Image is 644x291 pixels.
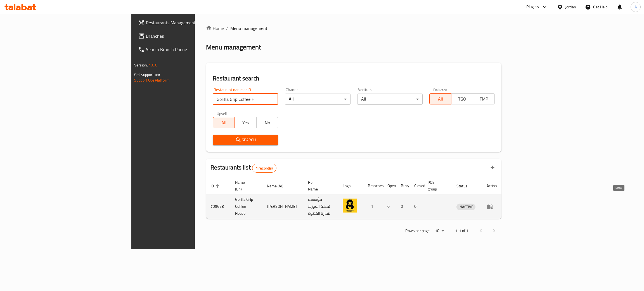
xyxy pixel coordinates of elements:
th: Action [482,177,501,194]
span: All [215,119,233,127]
div: Jordan [565,4,576,10]
td: 0 [396,194,410,219]
span: 1 record(s) [252,166,276,171]
img: Gorilla Grip Coffee House [343,199,357,213]
td: 0 [410,194,423,219]
span: Get support on: [134,71,160,78]
span: Search [217,137,274,144]
h2: Restaurants list [210,163,276,173]
p: 1-1 of 1 [455,227,468,234]
button: TGO [451,93,473,104]
th: Logo [338,177,363,194]
div: Rows per page: [433,227,446,235]
span: Restaurants Management [146,19,235,26]
span: Status [456,183,475,189]
a: Branches [134,29,239,43]
div: Total records count [252,164,276,173]
span: INACTIVE [456,204,475,210]
nav: breadcrumb [206,25,501,32]
table: enhanced table [206,177,501,219]
span: Search Branch Phone [146,46,235,53]
span: No [259,119,276,127]
button: All [213,117,235,128]
span: Name (Ar) [267,183,291,189]
a: Search Branch Phone [134,43,239,56]
input: Search for restaurant name or ID.. [213,94,278,105]
p: Rows per page: [405,227,430,234]
label: Upsell [217,111,227,115]
a: Support.OpsPlatform [134,77,170,84]
td: مؤسسه قبضة الغوريلا لتجارة القهوة [304,194,338,219]
span: Version: [134,61,148,69]
th: Branches [363,177,383,194]
td: 0 [383,194,396,219]
span: A [634,4,637,10]
th: Open [383,177,396,194]
div: All [357,94,423,105]
td: Gorilla Grip Coffee House [231,194,262,219]
span: Yes [237,119,254,127]
a: Restaurants Management [134,16,239,29]
div: All [285,94,350,105]
span: TMP [475,95,493,103]
span: All [432,95,449,103]
label: Delivery [433,88,447,92]
span: Menu management [230,25,267,32]
th: Closed [410,177,423,194]
span: POS group [428,179,445,192]
span: ID [210,183,221,189]
span: Name (En) [235,179,256,192]
span: TGO [454,95,471,103]
span: Branches [146,33,235,39]
span: 1.0.0 [149,61,157,69]
div: Plugins [526,4,539,10]
button: No [256,117,278,128]
span: Ref. Name [308,179,332,192]
td: [PERSON_NAME] [262,194,304,219]
button: Search [213,135,278,145]
td: 1 [363,194,383,219]
button: Yes [235,117,257,128]
h2: Restaurant search [213,74,495,83]
button: All [429,93,451,104]
div: Export file [486,161,499,175]
th: Busy [396,177,410,194]
button: TMP [473,93,495,104]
